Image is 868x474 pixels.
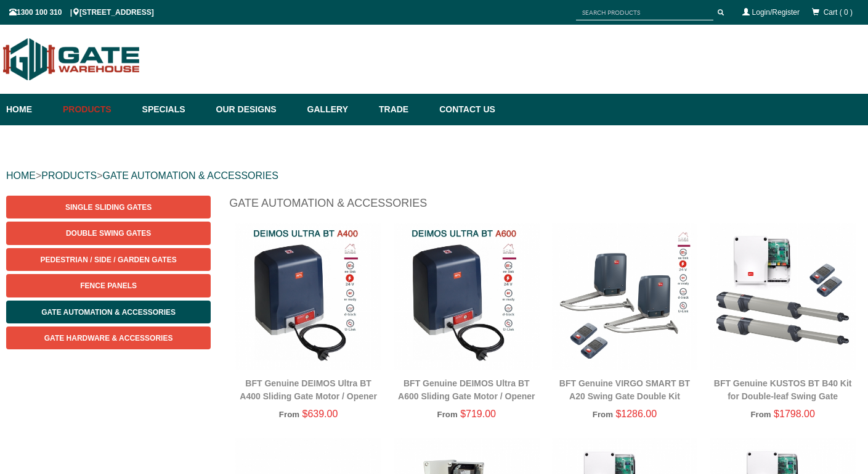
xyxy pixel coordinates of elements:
span: Gate Hardware & Accessories [44,334,173,343]
a: Specials [136,94,210,125]
span: Pedestrian / Side / Garden Gates [41,256,177,264]
a: Gate Hardware & Accessories [6,326,211,349]
span: Double Swing Gates [66,229,151,238]
a: Home [6,94,57,125]
a: BFT Genuine DEIMOS Ultra BT A600 Sliding Gate Motor / Opener [398,378,535,401]
img: BFT Genuine DEIMOS Ultra BT A600 Sliding Gate Motor / Opener - Gate Warehouse [394,223,540,370]
a: HOME [6,170,36,181]
a: Double Swing Gates [6,222,211,244]
img: BFT Genuine VIRGO SMART BT A20 Swing Gate Double Kit - Gate Warehouse [552,223,698,370]
span: From [750,410,771,419]
span: Gate Automation & Accessories [41,308,176,317]
span: Fence Panels [80,281,137,290]
a: Pedestrian / Side / Garden Gates [6,248,211,271]
a: Login/Register [752,8,800,17]
a: Gallery [301,94,373,125]
a: Fence Panels [6,274,211,297]
a: BFT Genuine KUSTOS BT B40 Kit for Double-leaf Swing Gate [714,378,852,401]
a: Gate Automation & Accessories [6,301,211,323]
img: BFT Genuine KUSTOS BT B40 Kit for Double-leaf Swing Gate - Gate Warehouse [710,223,856,370]
a: Trade [373,94,433,125]
h1: Gate Automation & Accessories [229,196,862,217]
a: Single Sliding Gates [6,196,211,218]
div: > > [6,156,862,196]
a: PRODUCTS [41,170,97,181]
span: $719.00 [460,409,496,419]
input: SEARCH PRODUCTS [576,5,713,20]
span: 1300 100 310 | [STREET_ADDRESS] [9,8,154,17]
a: Our Designs [210,94,301,125]
span: From [279,410,299,419]
img: BFT Genuine DEIMOS Ultra BT A400 Sliding Gate Motor / Opener - Gate Warehouse [235,223,381,370]
span: From [437,410,458,419]
span: $1286.00 [615,409,657,419]
a: BFT Genuine DEIMOS Ultra BT A400 Sliding Gate Motor / Opener [240,378,376,401]
span: Single Sliding Gates [65,203,152,212]
span: From [593,410,613,419]
span: Cart ( 0 ) [824,8,853,17]
a: GATE AUTOMATION & ACCESSORIES [102,170,278,181]
a: Products [57,94,136,125]
span: $1798.00 [774,409,815,419]
span: $639.00 [302,409,338,419]
a: Contact Us [433,94,495,125]
a: BFT Genuine VIRGO SMART BT A20 Swing Gate Double Kit [559,378,690,401]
